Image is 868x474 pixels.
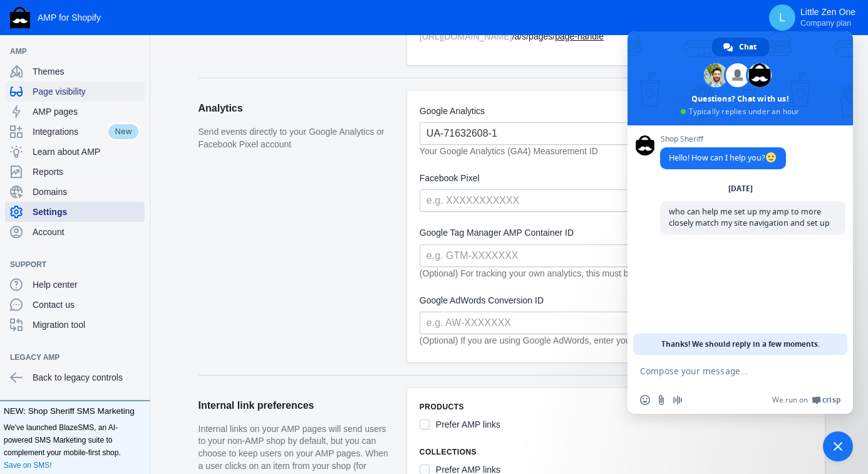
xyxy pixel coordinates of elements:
[420,31,512,41] span: [URL][DOMAIN_NAME]
[815,424,853,461] div: Close chat
[420,446,812,458] h6: Collections
[33,85,140,98] span: Page visibility
[10,258,127,271] span: Support
[420,268,750,278] em: (Optional) For tracking your own analytics, this must be the correct AMP Container ID
[660,135,786,144] span: Shop Sheriff
[822,395,840,405] span: Crisp
[33,298,140,311] span: Contact us
[669,152,777,163] span: Hello! How can I help you?
[199,126,395,150] p: Send events directly to your Google Analytics or Facebook Pixel account
[5,102,145,122] a: AMP pages
[38,13,101,23] span: AMP for Shopify
[420,146,598,156] em: Your Google Analytics (GA4) Measurement ID
[420,31,604,41] span: / /pages/
[555,31,604,41] u: page-handle
[420,312,812,334] input: e.g. AW-XXXXXXX
[5,295,145,315] a: Contact us
[800,7,855,28] p: Little Zen One
[4,459,52,471] a: Save on SMS!
[420,103,812,119] label: Google Analytics
[127,49,147,54] button: Add a sales channel
[33,166,140,178] span: Reports
[33,371,140,384] span: Back to legacy controls
[420,245,812,267] input: e.g. GTM-XXXXXXX
[5,202,145,222] a: Settings
[420,335,703,345] em: (Optional) If you are using Google AdWords, enter your AdWords ID here
[640,366,813,377] textarea: Compose your message...
[199,91,395,126] h2: Analytics
[5,122,145,142] a: IntegrationsNew
[661,334,820,355] span: Thanks! We should reply in a few moments.
[640,395,650,405] span: Insert an emoji
[10,45,127,58] span: AMP
[712,38,769,56] div: Chat
[33,206,140,218] span: Settings
[5,315,145,335] a: Migration tool
[420,189,812,212] input: e.g. XXXXXXXXXXX
[5,61,145,82] a: Themes
[5,82,145,102] a: Page visibility
[33,65,140,78] span: Themes
[5,222,145,242] a: Account
[199,388,395,423] h2: Internal link preferences
[776,11,788,24] span: L
[33,226,140,238] span: Account
[420,401,812,413] h6: Products
[127,262,147,267] button: Add a sales channel
[33,186,140,198] span: Domains
[420,171,812,186] label: Facebook Pixel
[127,355,147,360] button: Add a sales channel
[772,395,808,405] span: We run on
[33,319,140,331] span: Migration tool
[669,206,830,228] span: who can help me set up my amp to more closely match my site navigation and set up
[33,278,140,291] span: Help center
[420,122,812,145] input: e.g. G-XXXXXXX
[436,417,500,433] label: Prefer AMP links
[728,185,753,192] div: [DATE]
[10,351,127,364] span: Legacy AMP
[33,105,140,118] span: AMP pages
[5,367,145,387] a: Back to legacy controls
[739,38,757,56] span: Chat
[772,395,840,405] a: We run onCrisp
[515,31,527,41] span: a/s
[420,293,812,308] label: Google AdWords Conversion ID
[107,123,140,140] span: New
[5,162,145,182] a: Reports
[5,142,145,162] a: Learn about AMP
[5,182,145,202] a: Domains
[800,18,851,28] span: Company plan
[420,225,812,241] label: Google Tag Manager AMP Container ID
[656,395,666,405] span: Send a file
[33,145,140,158] span: Learn about AMP
[10,7,30,28] img: Shop Sheriff Logo
[33,125,107,138] span: Integrations
[673,395,683,405] span: Audio message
